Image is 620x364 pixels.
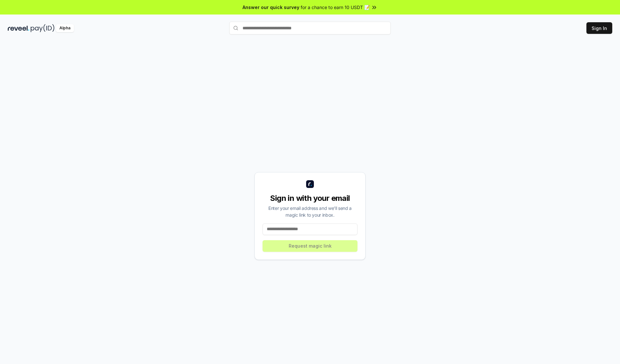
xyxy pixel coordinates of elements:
div: Alpha [56,24,74,32]
img: logo_small [306,180,314,188]
span: for a chance to earn 10 USDT 📝 [301,4,370,11]
span: Answer our quick survey [243,4,299,11]
div: Enter your email address and we’ll send a magic link to your inbox. [263,205,357,218]
img: pay_id [31,24,55,32]
button: Sign In [586,22,612,34]
img: reveel_dark [8,24,29,32]
div: Sign in with your email [263,193,357,203]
